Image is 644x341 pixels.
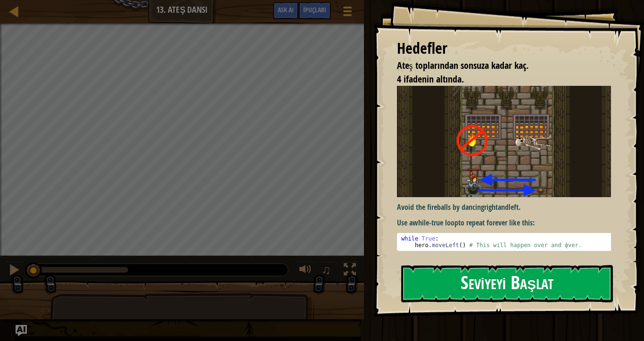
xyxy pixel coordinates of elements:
button: Ctrl + P: Pause [5,261,24,281]
li: Ateş toplarından sonsuza kadar kaç. [385,59,609,73]
span: 4 ifadenin altında. [397,73,464,85]
button: Tam ekran değiştir [340,261,359,281]
p: Avoid the fireballs by dancing and . [397,202,619,213]
p: Use a to repeat forever like this: [397,217,619,228]
strong: while-true loop [413,217,458,228]
button: Ask AI [273,2,298,19]
span: Ateş toplarından sonsuza kadar kaç. [397,59,528,72]
span: İpuçları [303,5,326,14]
span: Ask AI [278,5,294,14]
strong: right [484,202,498,212]
img: Fire dancing [397,86,619,197]
strong: left [509,202,519,212]
button: ♫ [320,261,336,281]
li: 4 ifadenin altında. [385,73,609,86]
span: ♫ [322,263,331,277]
button: Ask AI [16,325,27,336]
div: Hedefler [397,38,611,59]
button: Seviyeyi Başlat [401,265,613,302]
button: Sesi ayarla [296,261,315,281]
button: Oyun Menüsünü Göster [336,2,359,24]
